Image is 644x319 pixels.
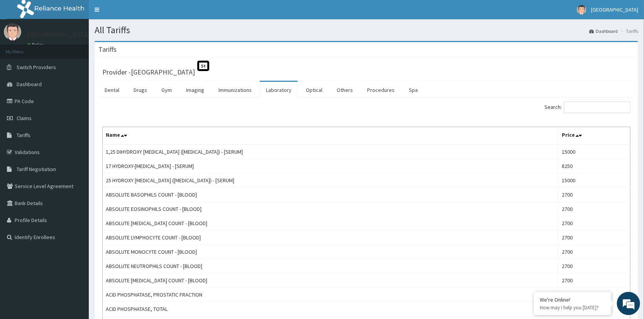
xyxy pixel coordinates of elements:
span: Claims [17,115,32,122]
td: ABSOLUTE [MEDICAL_DATA] COUNT - [BLOOD] [103,273,559,288]
td: 2700 [559,231,630,245]
a: Immunizations [212,82,258,98]
h3: Tariffs [98,46,117,53]
td: ABSOLUTE EOSINOPHILS COUNT - [BLOOD] [103,202,559,216]
span: Tariff Negotiation [17,166,56,173]
input: Search: [564,102,630,113]
h3: Provider - [GEOGRAPHIC_DATA] [102,69,195,76]
td: 2700 [559,245,630,259]
textarea: Type your message and hit 'Enter' [4,211,147,238]
td: 15000 [559,144,630,159]
h1: All Tariffs [95,25,638,35]
div: Chat with us now [40,43,130,53]
td: 15000 [559,173,630,188]
td: 25 HYDROXY [MEDICAL_DATA] ([MEDICAL_DATA]) - [SERUM] [103,173,559,188]
td: 2700 [559,188,630,202]
a: Laboratory [260,82,298,98]
td: 3375 [559,288,630,302]
td: 2700 [559,259,630,273]
th: Price [559,127,630,145]
td: 17 HYDROXY-[MEDICAL_DATA] - [SERUM] [103,159,559,173]
a: Imaging [180,82,210,98]
a: Gym [155,82,178,98]
a: Spa [403,82,424,98]
td: 1,25 DIHYDROXY [MEDICAL_DATA] ([MEDICAL_DATA]) - [SERUM] [103,144,559,159]
a: Others [330,82,359,98]
span: St [197,61,209,71]
a: Drugs [127,82,153,98]
td: ABSOLUTE [MEDICAL_DATA] COUNT - [BLOOD] [103,216,559,231]
td: 8250 [559,159,630,173]
td: 2700 [559,216,630,231]
div: Minimize live chat window [127,4,145,22]
img: User Image [4,23,21,41]
img: d_794563401_company_1708531726252_794563401 [14,39,31,58]
th: Name [103,127,559,145]
p: [GEOGRAPHIC_DATA] [27,31,91,38]
span: Switch Providers [17,64,56,71]
a: Dashboard [589,28,618,34]
div: We're Online! [540,296,605,303]
span: [GEOGRAPHIC_DATA] [591,6,638,13]
td: ACID PHOSPHATASE, PROSTATIC FRACTION [103,288,559,302]
td: ABSOLUTE MONOCYTE COUNT - [BLOOD] [103,245,559,259]
span: We're online! [45,97,107,175]
li: Tariffs [619,28,638,34]
td: ABSOLUTE NEUTROPHILS COUNT - [BLOOD] [103,259,559,273]
td: ABSOLUTE BASOPHILS COUNT - [BLOOD] [103,188,559,202]
span: Tariffs [17,132,31,139]
a: Dental [98,82,125,98]
label: Search: [544,102,630,113]
td: ACID PHOSPHATASE, TOTAL [103,302,559,316]
a: Online [27,42,46,48]
td: 2700 [559,273,630,288]
p: How may I help you today? [540,304,605,311]
td: ABSOLUTE LYMPHOCYTE COUNT - [BLOOD] [103,231,559,245]
a: Procedures [361,82,401,98]
td: 2700 [559,202,630,216]
span: Dashboard [17,81,42,88]
img: User Image [577,5,586,15]
a: Optical [300,82,329,98]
